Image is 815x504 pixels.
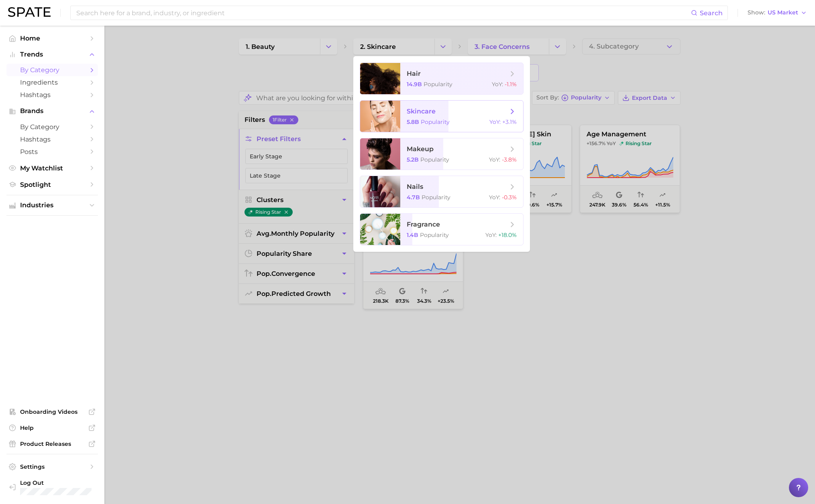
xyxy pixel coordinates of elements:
span: My Watchlist [20,164,84,172]
span: -3.8% [502,156,517,163]
a: Product Releases [6,438,98,450]
span: Posts [20,148,84,156]
span: nails [407,183,423,190]
span: Popularity [422,194,450,201]
span: +3.1% [502,118,517,125]
span: Product Releases [20,440,84,447]
span: Popularity [420,231,449,239]
span: Brands [20,107,84,115]
span: 4.7b [407,194,420,201]
span: 5.8b [407,118,419,125]
img: SPATE [8,7,51,17]
ul: Change Category [353,56,530,252]
span: Ingredients [20,79,84,86]
span: Popularity [424,81,452,88]
span: makeup [407,145,434,153]
a: Hashtags [6,133,98,146]
span: +18.0% [498,231,517,239]
span: by Category [20,123,84,131]
a: My Watchlist [6,162,98,174]
a: Home [6,32,98,45]
button: Industries [6,199,98,211]
span: Home [20,34,84,42]
span: Hashtags [20,136,84,143]
span: US Market [768,10,798,15]
span: YoY : [492,81,503,88]
a: Help [6,422,98,434]
a: Onboarding Videos [6,406,98,418]
span: Popularity [420,156,449,163]
span: 14.9b [407,81,422,88]
a: by Category [6,121,98,133]
span: Log Out [20,479,92,486]
span: 5.2b [407,156,419,163]
span: -1.1% [505,81,517,88]
span: Show [748,10,765,15]
span: Trends [20,51,84,58]
span: Search [700,9,723,17]
a: Log out. Currently logged in with e-mail meghnar@oddity.com. [6,477,98,498]
span: YoY : [489,118,501,125]
button: ShowUS Market [746,8,809,18]
span: fragrance [407,221,440,228]
span: 1.4b [407,231,418,239]
span: YoY : [489,156,500,163]
a: Ingredients [6,76,98,89]
span: Help [20,424,84,431]
span: Industries [20,202,84,209]
span: Popularity [421,118,450,125]
span: skincare [407,107,436,115]
span: Hashtags [20,91,84,99]
button: Brands [6,105,98,117]
span: hair [407,70,421,77]
a: Spotlight [6,178,98,191]
a: Hashtags [6,89,98,101]
button: Trends [6,49,98,61]
a: by Category [6,64,98,76]
a: Posts [6,146,98,158]
span: by Category [20,66,84,74]
span: YoY : [485,231,497,239]
a: Settings [6,461,98,473]
input: Search here for a brand, industry, or ingredient [75,6,691,20]
span: -0.3% [502,194,517,201]
span: YoY : [489,194,500,201]
span: Spotlight [20,181,84,188]
span: Onboarding Videos [20,408,84,415]
span: Settings [20,463,84,470]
